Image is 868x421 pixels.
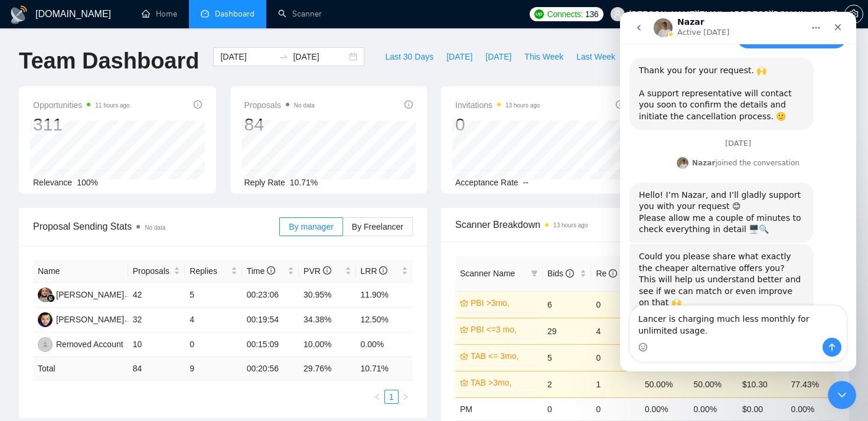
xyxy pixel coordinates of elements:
span: setting [845,9,863,19]
td: 12.50% [356,308,413,332]
span: crown [460,325,468,334]
span: Proposals [133,265,171,278]
td: Total [33,357,128,380]
span: No data [145,224,165,231]
a: TAB >3mo, [471,376,536,389]
span: info-circle [323,266,331,275]
td: 00:15:09 [242,332,299,357]
a: 1 [385,390,398,403]
a: searchScanner [278,9,322,19]
td: 50.00% [688,371,738,397]
a: TAB <= 3mo, [471,350,536,363]
button: left [370,390,384,404]
td: 4 [185,308,242,332]
li: Next Page [399,390,413,404]
span: dashboard [201,9,209,18]
span: [DATE] [485,50,511,63]
div: 0 [455,113,540,136]
span: By manager [289,222,333,231]
img: logo [9,5,28,24]
td: 29 [543,318,592,344]
td: 9 [185,357,242,380]
td: 0.00% [640,397,689,420]
div: [PERSON_NAME] [56,313,124,326]
div: 311 [33,113,130,136]
span: Last 30 Days [385,50,433,63]
img: AA [38,312,53,327]
td: 6 [543,291,592,318]
span: info-circle [267,266,275,275]
td: 30.95% [299,283,355,308]
td: 0.00% [786,397,835,420]
span: Scanner Name [460,269,515,278]
td: 00:20:56 [242,357,299,380]
td: 0 [591,291,640,318]
td: 5 [185,283,242,308]
span: Connects: [547,8,583,21]
button: [DATE] [479,47,518,66]
span: Re [596,269,617,278]
button: Last Week [570,47,622,66]
span: Bids [547,269,574,278]
td: 2 [543,371,592,397]
td: 50.00% [640,371,689,397]
th: Replies [185,260,242,283]
div: 84 [244,113,315,136]
span: Time [247,266,275,276]
td: 10 [128,332,185,357]
iframe: Intercom live chat [828,381,856,409]
button: Last 30 Days [378,47,440,66]
img: VM [38,288,53,302]
span: info-circle [609,269,617,278]
span: crown [460,299,468,307]
time: 13 hours ago [505,102,540,109]
td: 10.71 % [356,357,413,380]
span: Dashboard [215,9,254,19]
span: Replies [190,265,228,278]
span: info-circle [404,100,413,109]
td: 29.76 % [299,357,355,380]
a: PBI >3mo, [471,296,536,309]
time: 11 hours ago [95,102,129,109]
td: 10.00% [299,332,355,357]
span: 10.71% [290,178,318,187]
td: 0 [543,397,592,420]
td: 1 [591,371,640,397]
span: swap-right [279,52,288,61]
div: [PERSON_NAME] [56,288,124,301]
span: Relevance [33,178,72,187]
img: RA [38,337,53,352]
td: 00:19:54 [242,308,299,332]
td: 32 [128,308,185,332]
span: Last Week [576,50,615,63]
a: setting [844,9,863,19]
span: LRR [361,266,388,276]
th: Proposals [128,260,185,283]
span: Proposals [244,98,315,112]
span: crown [460,352,468,360]
button: right [399,390,413,404]
td: 84 [128,357,185,380]
a: PBI <=3 mo, [471,323,536,336]
td: 0 [591,397,640,420]
span: info-circle [566,269,574,278]
span: filter [528,265,540,282]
